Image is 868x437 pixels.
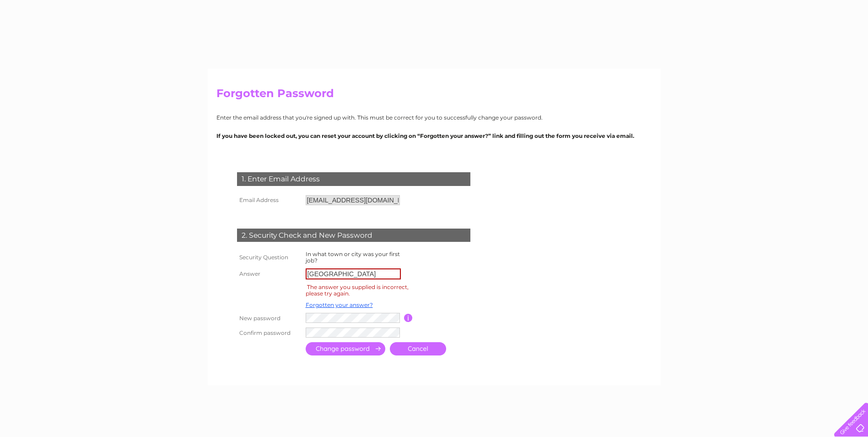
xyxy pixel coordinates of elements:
th: Email Address [235,193,303,208]
th: Security Question [235,249,303,266]
input: Information [404,314,413,322]
div: The answer you supplied is incorrect, please try again. [306,282,409,298]
th: New password [235,311,303,325]
div: 1. Enter Email Address [237,172,470,186]
input: Submit [306,342,385,355]
a: Cancel [390,342,446,355]
p: Enter the email address that you're signed up with. This must be correct for you to successfully ... [216,113,652,122]
th: Answer [235,266,303,282]
h2: Forgotten Password [216,87,652,104]
p: If you have been locked out, you can reset your account by clicking on “Forgotten your answer?” l... [216,131,652,140]
label: In what town or city was your first job? [306,251,400,264]
a: Forgotten your answer? [306,301,373,308]
th: Confirm password [235,325,303,340]
div: 2. Security Check and New Password [237,229,470,242]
